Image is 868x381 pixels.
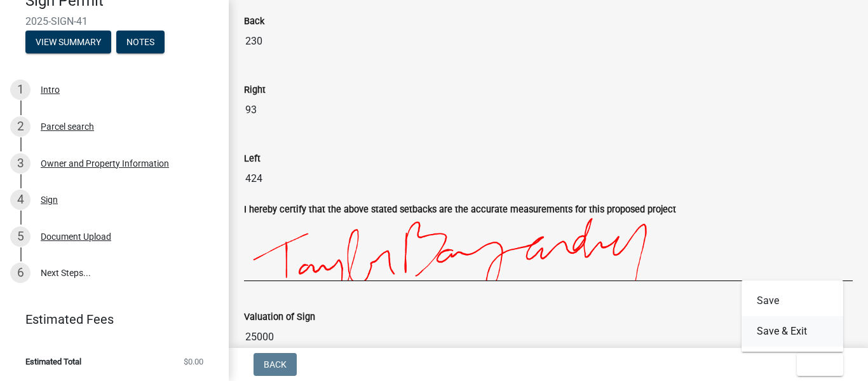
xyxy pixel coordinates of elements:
label: I hereby certify that the above stated setbacks are the accurate measurements for this proposed p... [244,205,676,214]
img: +JxEiTAAAABklEQVQDAFuSVQJ9O0duAAAAAElFTkSuQmCC [244,217,657,281]
div: Intro [41,85,60,94]
div: Owner and Property Information [41,159,169,168]
span: Back [264,359,287,370]
label: Left [244,155,261,163]
div: Parcel search [41,122,94,131]
div: Exit [742,281,843,352]
div: 5 [10,226,31,247]
label: Right [244,86,266,95]
button: Save [742,286,843,316]
div: 1 [10,80,31,100]
span: Estimated Total [25,357,81,366]
div: 6 [10,263,31,283]
span: $0.00 [184,357,203,366]
button: Back [254,353,297,376]
div: Sign [41,195,58,204]
span: 2025-SIGN-41 [25,15,203,27]
a: Estimated Fees [10,307,208,332]
button: Exit [797,353,843,376]
wm-modal-confirm: Notes [116,38,165,48]
button: Notes [116,31,165,53]
label: Valuation of Sign [244,313,315,322]
button: Save & Exit [742,316,843,347]
div: 3 [10,153,31,174]
wm-modal-confirm: Summary [25,38,111,48]
label: Back [244,17,264,26]
span: Exit [807,359,825,370]
div: 2 [10,116,31,137]
button: View Summary [25,31,111,53]
div: 4 [10,190,31,210]
div: Document Upload [41,232,111,241]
